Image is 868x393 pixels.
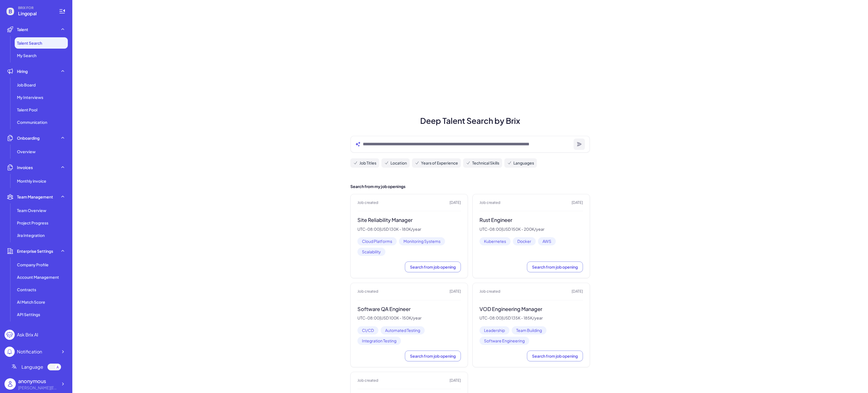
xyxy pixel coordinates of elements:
[17,331,38,338] div: Ask Brix AI
[17,312,40,317] span: API Settings
[527,262,583,272] button: Search from job opening
[357,306,461,312] h3: Software QA Engineer
[17,274,59,280] span: Account Management
[513,237,536,245] span: Docker
[17,232,45,238] span: Jira Integration
[479,200,500,206] span: Job created
[344,115,597,127] h1: Deep Talent Search by Brix
[479,316,583,321] p: UTC-08:00 | USD 135K - 185K/year
[357,237,397,245] span: Cloud Platforms
[17,27,28,32] span: Talent
[572,200,583,206] span: [DATE]
[17,68,28,74] span: Hiring
[17,135,40,141] span: Onboarding
[512,326,546,334] span: Team Building
[17,149,36,154] span: Overview
[357,248,385,256] span: Scalability
[359,160,376,166] span: Job Titles
[479,217,583,223] h3: Rust Engineer
[357,378,378,383] span: Job created
[17,299,45,305] span: AI Match Score
[357,200,378,206] span: Job created
[410,353,456,359] span: Search from job opening
[17,53,36,58] span: My Search
[527,351,583,361] button: Search from job opening
[17,82,36,88] span: Job Board
[472,160,499,166] span: Technical Skills
[350,183,590,189] h2: Search from my job openings
[450,378,461,383] span: [DATE]
[17,248,53,254] span: Enterprise Settings
[399,237,445,245] span: Monitoring Systems
[381,326,425,334] span: Automated Testing
[17,107,37,113] span: Talent Pool
[17,165,33,170] span: Invoices
[5,378,16,390] img: user_logo.png
[17,40,42,46] span: Talent Search
[17,262,49,267] span: Company Profile
[17,194,53,200] span: Team Management
[17,94,43,100] span: My Interviews
[450,200,461,206] span: [DATE]
[18,377,58,385] div: anonymous
[479,306,583,312] h3: VOD Engineering Manager
[390,160,407,166] span: Location
[357,326,378,334] span: CI/CD
[479,227,583,232] p: UTC-08:00 | USD 150K - 200K/year
[357,217,461,223] h3: Site Reliability Manager
[18,10,52,17] span: Lingopal
[421,160,458,166] span: Years of Experience
[357,316,461,321] p: UTC-08:00 | USD 100K - 150K/year
[479,289,500,294] span: Job created
[357,227,461,232] p: UTC-08:00 | USD 130K - 180K/year
[479,237,511,245] span: Kubernetes
[17,178,46,184] span: Monthly invoice
[17,287,36,292] span: Contracts
[405,262,461,272] button: Search from job opening
[479,326,509,334] span: Leadership
[18,6,52,10] span: BRIX FOR
[21,364,43,370] span: Language
[572,289,583,294] span: [DATE]
[450,289,461,294] span: [DATE]
[357,337,401,345] span: Integration Testing
[513,160,534,166] span: Languages
[17,119,47,125] span: Communication
[405,351,461,361] button: Search from job opening
[532,353,578,359] span: Search from job opening
[18,385,58,391] div: casey@lingopal.ai
[410,264,456,269] span: Search from job opening
[479,337,529,345] span: Software Engineering
[17,220,48,226] span: Project Progress
[357,289,378,294] span: Job created
[17,208,46,213] span: Team Overview
[17,348,42,355] div: Notification
[532,264,578,269] span: Search from job opening
[538,237,556,245] span: AWS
